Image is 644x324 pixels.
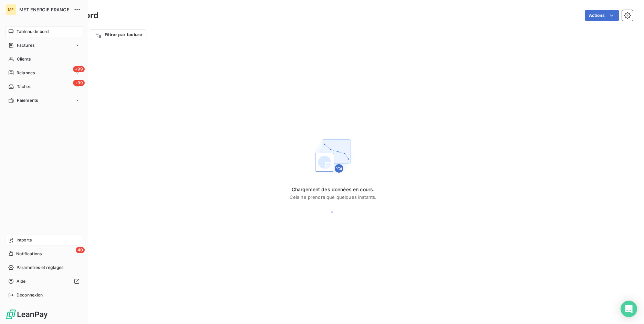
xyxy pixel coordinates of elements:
a: Clients [6,54,82,65]
img: Logo LeanPay [6,309,48,320]
span: Relances [17,70,35,76]
a: Paramètres et réglages [6,262,82,273]
span: Paiements [17,97,38,104]
span: Imports [17,237,32,243]
span: +99 [73,80,85,86]
button: Filtrer par facture [90,29,146,40]
div: Open Intercom Messenger [621,301,637,317]
div: ME [6,4,17,15]
a: Aide [6,276,82,287]
span: Notifications [16,251,42,257]
a: Imports [6,235,82,246]
img: First time [311,134,355,178]
a: +99Relances [6,67,82,78]
span: Cela ne prendra que quelques instants. [290,194,377,200]
span: Tâches [17,84,31,90]
a: Factures [6,40,82,51]
span: +99 [73,66,85,72]
span: MET ENERGIE FRANCE [19,7,70,12]
span: Tableau de bord [17,29,49,35]
a: +99Tâches [6,81,82,92]
span: 40 [76,247,85,253]
span: Factures [17,42,34,48]
span: Chargement des données en cours. [290,186,377,193]
span: Déconnexion [17,292,43,298]
a: Tableau de bord [6,26,82,37]
span: Clients [17,56,31,62]
span: Aide [17,278,26,284]
a: Paiements [6,95,82,106]
button: Actions [585,10,619,21]
span: Paramètres et réglages [17,264,63,271]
